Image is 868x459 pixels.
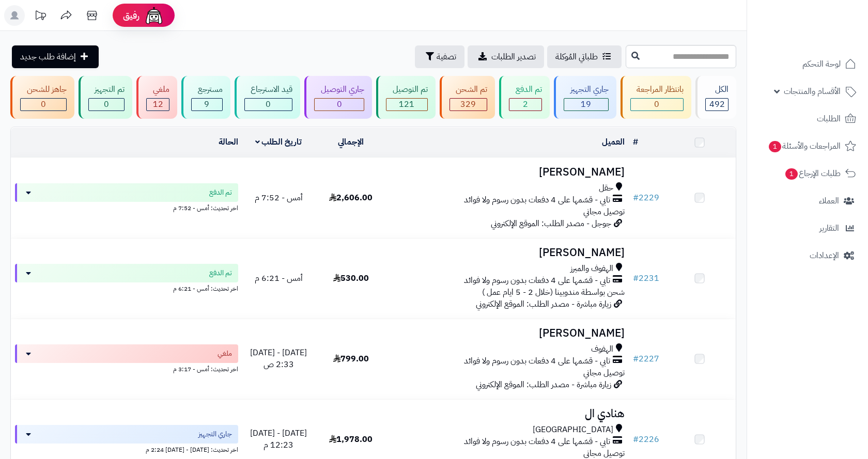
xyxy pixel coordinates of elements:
[386,84,428,96] div: تم التوصيل
[255,272,303,284] span: أمس - 6:21 م
[392,247,625,259] h3: [PERSON_NAME]
[15,282,238,293] div: اخر تحديث: أمس - 6:21 م
[784,84,841,99] span: الأقسام والمنتجات
[191,84,223,96] div: مسترجع
[392,327,625,339] h3: [PERSON_NAME]
[399,98,414,110] span: 121
[633,192,639,204] span: #
[633,433,659,446] a: #2226
[204,98,209,110] span: 9
[581,98,591,110] span: 19
[654,98,659,110] span: 0
[8,76,76,119] a: جاهز للشحن 0
[633,433,639,446] span: #
[509,99,541,110] div: 2
[255,192,303,204] span: أمس - 7:52 م
[633,353,659,365] a: #2227
[631,99,684,110] div: 0
[392,408,625,420] h3: هنادي ال
[15,444,238,454] div: اخر تحديث: [DATE] - [DATE] 2:24 م
[329,433,373,446] span: 1,978.00
[450,84,488,96] div: تم الشحن
[785,168,798,180] span: 1
[555,51,598,63] span: طلباتي المُوكلة
[633,192,659,204] a: #2229
[819,194,839,208] span: العملاء
[386,99,427,110] div: 121
[798,25,858,47] img: logo-2.png
[250,427,307,451] span: [DATE] - [DATE] 12:23 م
[20,84,67,96] div: جاهز للشحن
[583,367,625,379] span: توصيل مجاني
[693,76,738,119] a: الكل492
[753,106,862,131] a: الطلبات
[15,363,238,374] div: اخر تحديث: أمس - 3:17 م
[482,286,625,298] span: شحن بواسطة مندوبينا (خلال 2 - 5 ايام عمل )
[817,112,841,126] span: الطلبات
[769,141,781,152] span: 1
[476,298,611,310] span: زيارة مباشرة - مصدر الطلب: الموقع الإلكتروني
[460,98,476,110] span: 329
[570,263,613,275] span: الهفوف والمبرز
[633,272,639,284] span: #
[219,136,238,148] a: الحالة
[233,76,303,119] a: قيد الاسترجاع 0
[618,76,694,119] a: بانتظار المراجعة 0
[564,99,608,110] div: 19
[819,221,839,235] span: التقارير
[15,202,238,213] div: اخر تحديث: أمس - 7:52 م
[784,166,841,181] span: طلبات الإرجاع
[599,182,613,194] span: حقل
[633,353,639,365] span: #
[198,429,232,439] span: جاري التجهيز
[392,166,625,178] h3: [PERSON_NAME]
[753,188,862,213] a: العملاء
[509,84,542,96] div: تم الدفع
[153,98,163,110] span: 12
[491,217,611,230] span: جوجل - مصدر الطلب: الموقع الإلكتروني
[209,268,232,278] span: تم الدفع
[244,84,293,96] div: قيد الاسترجاع
[209,187,232,198] span: تم الدفع
[179,76,233,119] a: مسترجع 9
[438,76,498,119] a: تم الشحن 329
[302,76,374,119] a: جاري التوصيل 0
[218,349,232,359] span: ملغي
[147,99,169,110] div: 12
[245,99,292,110] div: 0
[753,161,862,186] a: طلبات الإرجاع1
[709,98,725,110] span: 492
[123,9,139,22] span: رفيق
[337,98,342,110] span: 0
[315,99,364,110] div: 0
[705,84,729,96] div: الكل
[633,136,638,148] a: #
[497,76,552,119] a: تم الدفع 2
[146,84,169,96] div: ملغي
[802,57,841,71] span: لوحة التحكم
[333,272,369,284] span: 530.00
[415,45,464,68] button: تصفية
[810,248,839,263] span: الإعدادات
[533,424,613,436] span: [GEOGRAPHIC_DATA]
[464,194,610,206] span: تابي - قسّمها على 4 دفعات بدون رسوم ولا فوائد
[523,98,528,110] span: 2
[564,84,609,96] div: جاري التجهيز
[192,99,222,110] div: 9
[89,99,125,110] div: 0
[250,346,307,371] span: [DATE] - [DATE] 2:33 ص
[329,192,373,204] span: 2,606.00
[266,98,271,110] span: 0
[21,99,66,110] div: 0
[255,136,302,148] a: تاريخ الطلب
[552,76,618,119] a: جاري التجهيز 19
[753,134,862,159] a: المراجعات والأسئلة1
[753,52,862,76] a: لوحة التحكم
[20,51,76,63] span: إضافة طلب جديد
[630,84,684,96] div: بانتظار المراجعة
[753,216,862,241] a: التقارير
[464,275,610,287] span: تابي - قسّمها على 4 دفعات بدون رسوم ولا فوائد
[333,353,369,365] span: 799.00
[437,51,456,63] span: تصفية
[104,98,109,110] span: 0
